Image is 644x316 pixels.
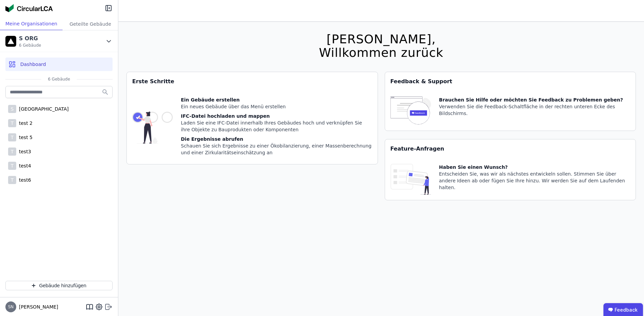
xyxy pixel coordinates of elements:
div: Ein neues Gebäude über das Menü erstellen [181,103,372,110]
div: T [8,162,16,170]
div: T [8,119,16,127]
span: 6 Gebäude [41,76,77,82]
div: test 2 [16,120,32,127]
div: Geteilte Gebäude [63,18,118,30]
div: Verwenden Sie die Feedback-Schaltfläche in der rechten unteren Ecke des Bildschirms. [439,103,630,117]
div: Laden Sie eine IFC-Datei innerhalb Ihres Gebäudes hoch und verknüpfen Sie ihre Objekte zu Bauprod... [181,119,372,133]
div: Willkommen zurück [319,46,443,60]
div: Brauchen Sie Hilfe oder möchten Sie Feedback zu Problemen geben? [439,96,630,103]
div: S [8,105,16,113]
img: Concular [5,4,53,12]
span: Dashboard [20,61,46,68]
img: feature_request_tile-UiXE1qGU.svg [390,164,431,195]
div: S ORG [19,35,41,43]
button: Gebäude hinzufügen [5,281,113,290]
div: [PERSON_NAME], [319,32,443,46]
span: SN [8,305,14,309]
div: T [8,176,16,184]
div: Haben Sie einen Wunsch? [439,164,630,171]
div: Entscheiden Sie, was wir als nächstes entwickeln sollen. Stimmen Sie über andere Ideen ab oder fü... [439,171,630,191]
div: Feature-Anfragen [385,139,636,158]
img: getting_started_tile-DrF_GRSv.svg [132,96,173,159]
img: S ORG [5,36,16,47]
div: test 5 [16,134,32,141]
div: test4 [16,162,31,169]
span: 6 Gebäude [19,43,41,48]
div: Feedback & Support [385,72,636,91]
div: Die Ergebnisse abrufen [181,136,372,142]
img: feedback-icon-HCTs5lye.svg [390,96,431,125]
div: Ein Gebäude erstellen [181,96,372,103]
div: test6 [16,177,31,183]
div: test3 [16,148,31,155]
span: [PERSON_NAME] [16,303,58,310]
div: [GEOGRAPHIC_DATA] [16,106,69,112]
div: T [8,133,16,141]
div: IFC-Datei hochladen und mappen [181,113,372,119]
div: Erste Schritte [127,72,378,91]
div: T [8,148,16,156]
div: Schauen Sie sich Ergebnisse zu einer Ökobilanzierung, einer Massenberechnung und einer Zirkularit... [181,142,372,156]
